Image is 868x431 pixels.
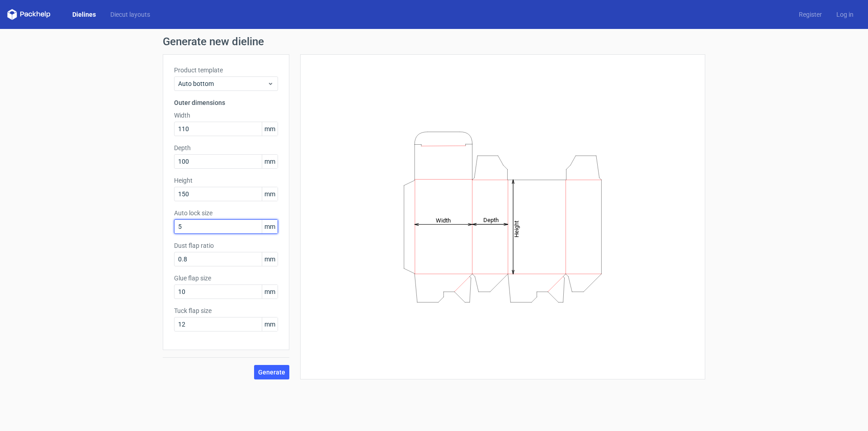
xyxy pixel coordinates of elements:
label: Product template [174,66,278,75]
a: Diecut layouts [103,10,157,19]
span: mm [262,317,278,331]
label: Tuck flap size [174,306,278,315]
label: Width [174,111,278,120]
a: Register [792,10,829,19]
h1: Generate new dieline [163,36,705,47]
span: mm [262,220,278,233]
h3: Outer dimensions [174,98,278,107]
span: mm [262,122,278,136]
span: mm [262,252,278,266]
label: Dust flap ratio [174,241,278,250]
tspan: Depth [483,217,499,223]
span: mm [262,285,278,298]
span: Auto bottom [178,79,267,88]
tspan: Width [436,217,451,223]
tspan: Height [513,220,520,237]
a: Log in [829,10,861,19]
label: Glue flap size [174,274,278,283]
label: Auto lock size [174,208,278,218]
button: Generate [254,365,289,379]
span: mm [262,155,278,168]
label: Height [174,176,278,185]
label: Depth [174,143,278,152]
a: Dielines [65,10,103,19]
span: mm [262,187,278,201]
span: Generate [258,369,285,375]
